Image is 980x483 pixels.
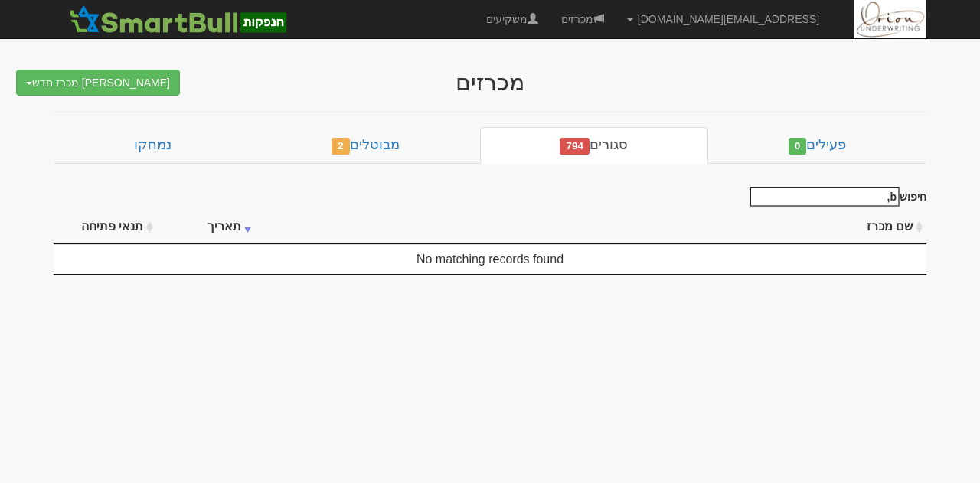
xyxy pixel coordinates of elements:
a: פעילים [708,127,926,164]
a: מבוטלים [251,127,479,164]
th: תנאי פתיחה : activate to sort column ascending [54,210,157,244]
span: 794 [560,138,590,155]
input: חיפוש [750,187,900,207]
span: 0 [789,138,807,155]
a: נמחקו [54,127,251,164]
td: No matching records found [54,244,926,275]
div: מכרזים [191,70,789,95]
a: סגורים [480,127,708,164]
img: SmartBull Logo [65,4,290,34]
button: [PERSON_NAME] מכרז חדש [16,70,180,96]
th: שם מכרז : activate to sort column ascending [490,210,926,244]
label: חיפוש [744,187,926,207]
th: תאריך : activate to sort column ascending [157,210,255,244]
span: 2 [332,138,350,155]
